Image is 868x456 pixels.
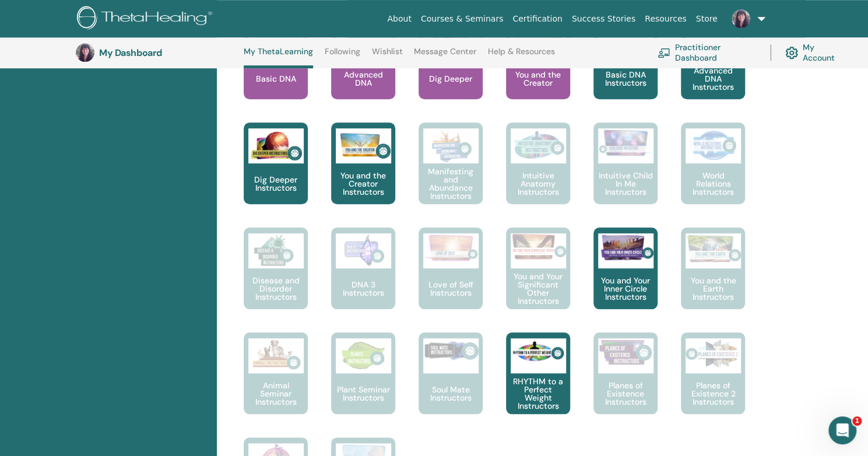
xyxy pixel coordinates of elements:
[244,47,313,68] a: My ThetaLearning
[785,40,844,65] a: My Account
[244,176,308,192] p: Dig Deeper Instructors
[416,8,508,30] a: Courses & Seminars
[419,122,483,227] a: Manifesting and Abundance Instructors Manifesting and Abundance Instructors
[593,276,658,301] p: You and Your Inner Circle Instructors
[336,128,391,163] img: You and the Creator Instructors
[99,47,216,58] h3: My Dashboard
[852,416,862,426] span: 1
[331,17,395,122] a: Advanced DNA Advanced DNA
[593,71,658,87] p: Basic DNA Instructors
[244,381,308,406] p: Animal Seminar Instructors
[331,171,395,196] p: You and the Creator Instructors
[785,44,798,62] img: cog.svg
[828,416,856,444] iframe: Intercom live chat
[506,377,570,410] p: RHYTHM to a Perfect Weight Instructors
[325,47,360,65] a: Following
[681,66,745,91] p: Advanced DNA Instructors
[681,381,745,406] p: Planes of Existence 2 Instructors
[506,171,570,196] p: Intuitive Anatomy Instructors
[331,122,395,227] a: You and the Creator Instructors You and the Creator Instructors
[244,17,308,122] a: Basic DNA Basic DNA
[414,47,476,65] a: Message Center
[423,233,479,262] img: Love of Self Instructors
[732,9,750,28] img: default.jpg
[419,17,483,122] a: Dig Deeper Dig Deeper
[506,17,570,122] a: You and the Creator You and the Creator
[506,272,570,305] p: You and Your Significant Other Instructors
[681,122,745,227] a: World Relations Instructors World Relations Instructors
[331,71,395,87] p: Advanced DNA
[598,128,653,157] img: Intuitive Child In Me Instructors
[506,332,570,437] a: RHYTHM to a Perfect Weight Instructors RHYTHM to a Perfect Weight Instructors
[248,128,304,163] img: Dig Deeper Instructors
[681,17,745,122] a: Advanced DNA Instructors Advanced DNA Instructors
[77,6,216,32] img: logo.png
[686,233,741,264] img: You and the Earth Instructors
[331,280,395,297] p: DNA 3 Instructors
[76,43,94,62] img: default.jpg
[424,75,477,83] p: Dig Deeper
[372,47,403,65] a: Wishlist
[506,227,570,332] a: You and Your Significant Other Instructors You and Your Significant Other Instructors
[244,332,308,437] a: Animal Seminar Instructors Animal Seminar Instructors
[686,128,741,163] img: World Relations Instructors
[511,233,566,259] img: You and Your Significant Other Instructors
[336,338,391,373] img: Plant Seminar Instructors
[658,40,756,65] a: Practitioner Dashboard
[244,227,308,332] a: Disease and Disorder Instructors Disease and Disorder Instructors
[593,332,658,437] a: Planes of Existence Instructors Planes of Existence Instructors
[382,8,416,30] a: About
[598,338,653,367] img: Planes of Existence Instructors
[593,171,658,196] p: Intuitive Child In Me Instructors
[419,385,483,402] p: Soul Mate Instructors
[593,381,658,406] p: Planes of Existence Instructors
[511,338,566,366] img: RHYTHM to a Perfect Weight Instructors
[419,332,483,437] a: Soul Mate Instructors Soul Mate Instructors
[331,227,395,332] a: DNA 3 Instructors DNA 3 Instructors
[423,128,479,163] img: Manifesting and Abundance Instructors
[681,276,745,301] p: You and the Earth Instructors
[593,17,658,122] a: Basic DNA Instructors Basic DNA Instructors
[593,227,658,332] a: You and Your Inner Circle Instructors You and Your Inner Circle Instructors
[508,8,567,30] a: Certification
[506,71,570,87] p: You and the Creator
[686,338,741,369] img: Planes of Existence 2 Instructors
[331,332,395,437] a: Plant Seminar Instructors Plant Seminar Instructors
[567,8,640,30] a: Success Stories
[511,128,566,163] img: Intuitive Anatomy Instructors
[681,171,745,196] p: World Relations Instructors
[248,338,304,373] img: Animal Seminar Instructors
[640,8,691,30] a: Resources
[598,233,653,261] img: You and Your Inner Circle Instructors
[691,8,722,30] a: Store
[244,122,308,227] a: Dig Deeper Instructors Dig Deeper Instructors
[681,332,745,437] a: Planes of Existence 2 Instructors Planes of Existence 2 Instructors
[331,385,395,402] p: Plant Seminar Instructors
[419,227,483,332] a: Love of Self Instructors Love of Self Instructors
[506,122,570,227] a: Intuitive Anatomy Instructors Intuitive Anatomy Instructors
[419,280,483,297] p: Love of Self Instructors
[658,48,670,57] img: chalkboard-teacher.svg
[681,227,745,332] a: You and the Earth Instructors You and the Earth Instructors
[419,167,483,200] p: Manifesting and Abundance Instructors
[593,122,658,227] a: Intuitive Child In Me Instructors Intuitive Child In Me Instructors
[336,233,391,268] img: DNA 3 Instructors
[244,276,308,301] p: Disease and Disorder Instructors
[248,233,304,268] img: Disease and Disorder Instructors
[423,338,479,363] img: Soul Mate Instructors
[488,47,555,65] a: Help & Resources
